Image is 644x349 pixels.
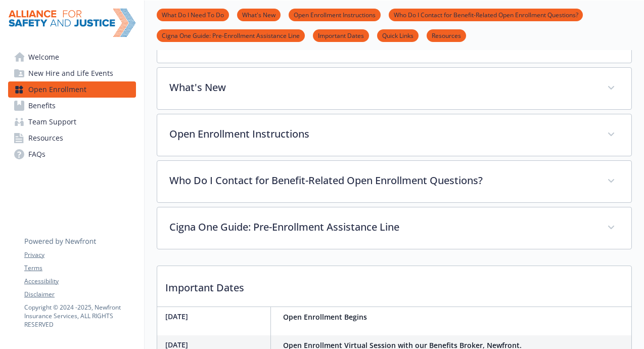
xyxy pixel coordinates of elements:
a: Welcome [8,49,136,65]
span: Open Enrollment [28,81,86,98]
p: Important Dates [157,266,631,303]
div: What's New [157,68,631,109]
span: Resources [28,130,63,146]
p: Open Enrollment Instructions [169,126,595,142]
p: Who Do I Contact for Benefit-Related Open Enrollment Questions? [169,173,595,188]
p: [DATE] [165,311,266,322]
a: Disclaimer [24,290,135,299]
p: What's New [169,80,595,95]
p: Cigna One Guide: Pre-Enrollment Assistance Line [169,220,595,235]
a: Accessibility [24,277,135,286]
span: Team Support [28,114,76,130]
a: Resources [8,130,136,146]
a: New Hire and Life Events [8,65,136,81]
span: Benefits [28,98,56,114]
a: Who Do I Contact for Benefit-Related Open Enrollment Questions? [389,10,583,19]
div: Open Enrollment Instructions [157,114,631,156]
div: Who Do I Contact for Benefit-Related Open Enrollment Questions? [157,161,631,202]
a: What's New [237,10,281,19]
span: New Hire and Life Events [28,65,113,81]
a: Quick Links [377,30,419,40]
strong: Open Enrollment Begins [283,312,367,322]
a: FAQs [8,146,136,162]
p: Copyright © 2024 - 2025 , Newfront Insurance Services, ALL RIGHTS RESERVED [24,303,135,329]
a: Privacy [24,250,135,259]
a: Important Dates [313,30,369,40]
a: Resources [427,30,466,40]
a: Terms [24,264,135,273]
a: Open Enrollment [8,81,136,98]
a: What Do I Need To Do [157,10,229,19]
a: Open Enrollment Instructions [289,10,381,19]
div: Cigna One Guide: Pre-Enrollment Assistance Line [157,207,631,249]
a: Team Support [8,114,136,130]
a: Cigna One Guide: Pre-Enrollment Assistance Line [157,30,305,40]
span: Welcome [28,49,59,65]
a: Benefits [8,98,136,114]
span: FAQs [28,146,45,162]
